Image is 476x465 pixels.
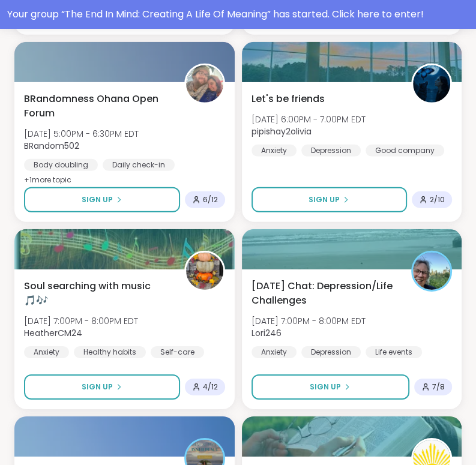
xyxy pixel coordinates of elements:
[24,279,171,308] span: Soul searching with music 🎵🎶
[186,65,223,103] img: BRandom502
[103,159,175,171] div: Daily check-in
[24,327,82,339] b: HeatherCM24
[252,145,297,157] div: Anxiety
[203,195,218,205] span: 6 / 12
[82,194,113,205] span: Sign Up
[366,145,444,157] div: Good company
[24,374,180,400] button: Sign Up
[301,346,361,358] div: Depression
[151,346,204,358] div: Self-care
[203,382,218,392] span: 4 / 12
[252,92,325,106] span: Let's be friends
[252,346,297,358] div: Anxiety
[24,128,139,140] span: [DATE] 5:00PM - 6:30PM EDT
[301,145,361,157] div: Depression
[432,382,445,392] span: 7 / 8
[252,315,366,327] span: [DATE] 7:00PM - 8:00PM EDT
[24,187,180,212] button: Sign Up
[252,327,282,339] b: Lori246
[413,65,450,103] img: pipishay2olivia
[309,194,340,205] span: Sign Up
[252,374,410,400] button: Sign Up
[24,315,138,327] span: [DATE] 7:00PM - 8:00PM EDT
[24,346,69,358] div: Anxiety
[24,140,79,152] b: BRandom502
[24,92,171,121] span: BRandomness Ohana Open Forum
[252,279,399,308] span: [DATE] Chat: Depression/Life Challenges
[82,382,113,392] span: Sign Up
[310,382,341,392] span: Sign Up
[24,159,98,171] div: Body doubling
[7,7,469,22] div: Your group “ The End In Mind: Creating A Life Of Meaning ” has started. Click here to enter!
[430,195,445,205] span: 2 / 10
[252,187,408,212] button: Sign Up
[413,253,450,290] img: Lori246
[74,346,146,358] div: Healthy habits
[252,113,366,125] span: [DATE] 6:00PM - 7:00PM EDT
[252,125,312,137] b: pipishay2olivia
[186,253,223,290] img: HeatherCM24
[366,346,422,358] div: Life events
